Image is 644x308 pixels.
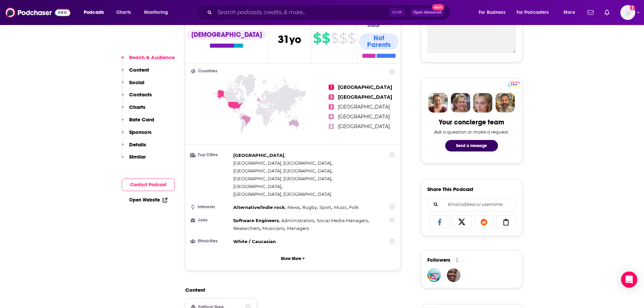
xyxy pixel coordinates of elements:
span: $ [339,33,347,44]
p: Content [129,67,149,73]
a: Podchaser - Follow, Share and Rate Podcasts [5,6,70,19]
span: Rugby [302,205,317,210]
span: $ [348,33,355,44]
h3: Interests [191,205,231,209]
span: , [233,204,286,211]
span: 1 [329,85,334,90]
a: Open Website [129,197,167,203]
span: [GEOGRAPHIC_DATA] [338,114,390,120]
h3: Jobs [191,218,231,222]
span: Charts [116,8,131,17]
div: Not Parents [359,33,399,50]
span: , [233,217,280,224]
a: Show notifications dropdown [585,7,596,18]
button: Sponsors [122,129,151,141]
img: Jules Profile [473,93,493,113]
button: Rate Card [122,116,154,129]
span: , [317,217,369,224]
button: Details [122,141,146,154]
span: Ctrl K [389,8,405,17]
span: Musicians [262,226,284,231]
span: $ [331,33,338,44]
a: Share on Facebook [430,215,450,228]
img: User Profile [620,5,635,20]
p: Details [129,141,146,148]
p: Show More [281,256,301,261]
div: Your concierge team [439,118,504,126]
span: 31 yo [278,33,301,46]
button: Reach & Audience [122,54,175,67]
button: Similar [122,153,146,166]
span: 2 [329,94,334,100]
p: Contacts [129,91,152,98]
span: Software Engineers [233,218,279,223]
input: Search podcasts, credits, & more... [215,7,389,18]
div: Search followers [427,198,516,211]
span: , [319,204,332,211]
span: New [432,4,444,10]
img: Podchaser Pro [508,82,520,87]
span: Open Advanced [413,11,442,14]
div: 2 [456,257,458,263]
button: Content [122,67,149,79]
div: Ask a question or make a request. [434,129,509,135]
button: Contacts [122,91,152,104]
button: Send a message [445,140,498,151]
img: thefirstdark [447,268,460,282]
img: Sydney Profile [428,93,448,113]
span: [GEOGRAPHIC_DATA] [338,123,390,129]
button: Social [122,79,144,92]
button: Open AdvancedNew [410,8,445,17]
span: 5 [329,124,334,129]
h2: Content [185,287,396,293]
span: Managers [287,226,309,231]
svg: Add a profile image [630,5,635,10]
span: Administrators [281,218,314,223]
span: , [233,151,285,159]
span: $ [322,33,330,44]
a: Copy Link [496,215,516,228]
span: , [262,224,285,232]
span: Countries [198,69,217,73]
span: Monitoring [144,8,168,17]
span: [GEOGRAPHIC_DATA] [338,104,390,110]
span: Parental Status [367,19,388,28]
span: , [302,204,318,211]
span: Logged in as ereardon [620,5,635,20]
a: Share on Reddit [474,215,494,228]
button: open menu [139,7,177,18]
span: White / Caucasian [233,239,276,244]
span: More [564,8,575,17]
button: Charts [122,104,145,116]
span: News [287,205,300,210]
p: Similar [129,153,146,160]
span: Sport [319,205,331,210]
a: Share on X/Twitter [452,215,472,228]
button: Show profile menu [620,5,635,20]
div: Search podcasts, credits, & more... [202,5,457,20]
button: open menu [559,7,583,18]
span: $ [313,33,321,44]
img: Barbara Profile [451,93,470,113]
span: [GEOGRAPHIC_DATA] [338,94,392,100]
div: Open Intercom Messenger [621,271,637,288]
span: , [287,204,301,211]
a: Show notifications dropdown [602,7,612,18]
span: For Business [479,8,505,17]
button: open menu [512,7,559,18]
span: 4 [329,114,334,119]
img: essaouira54 [427,268,441,282]
input: Email address or username... [433,198,510,211]
button: open menu [474,7,514,18]
a: Pro website [508,81,520,87]
h3: Share This Podcast [427,186,473,192]
span: [GEOGRAPHIC_DATA], [GEOGRAPHIC_DATA] [233,176,331,181]
div: [DEMOGRAPHIC_DATA] [187,30,266,40]
span: Folk [349,205,359,210]
span: Followers [427,257,450,263]
span: Social Media Managers [317,218,368,223]
span: Music [334,205,347,210]
span: [GEOGRAPHIC_DATA] [338,84,392,90]
span: , [233,175,332,183]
